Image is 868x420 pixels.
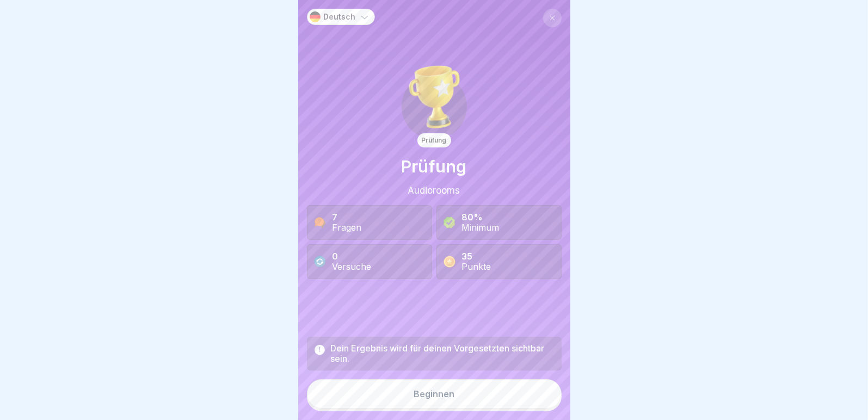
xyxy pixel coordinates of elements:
[324,13,356,22] p: Deutsch
[414,389,454,399] div: Beginnen
[333,223,362,233] div: Fragen
[307,379,562,409] button: Beginnen
[333,251,338,262] b: 0
[462,251,473,262] b: 35
[330,343,555,364] div: Dein Ergebnis wird für deinen Vorgesetzten sichtbar sein.
[408,185,460,196] div: Audiorooms
[402,156,467,176] h1: Prüfung
[462,212,483,223] b: 80%
[462,223,500,233] div: Minimum
[310,11,321,22] img: de.svg
[417,133,451,147] div: Prüfung
[333,212,338,223] b: 7
[462,262,491,272] div: Punkte
[333,262,372,272] div: Versuche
